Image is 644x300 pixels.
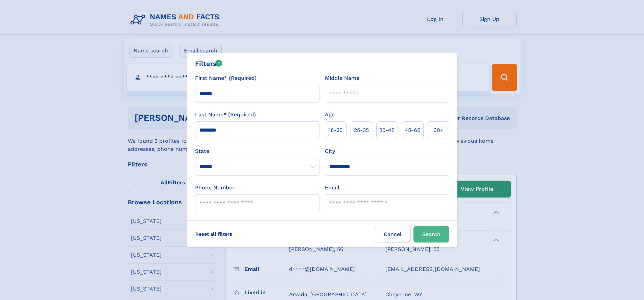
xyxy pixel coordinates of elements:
[325,74,359,82] label: Middle Name
[195,111,256,119] label: Last Name* (Required)
[405,126,421,134] span: 45‑60
[379,126,395,134] span: 35‑45
[325,184,339,192] label: Email
[195,147,319,155] label: State
[195,59,222,69] div: Filters
[413,226,449,243] button: Search
[195,184,235,192] label: Phone Number
[354,126,369,134] span: 25‑35
[433,126,444,134] span: 60+
[325,147,335,155] label: City
[191,226,237,242] label: Reset all filters
[325,111,335,119] label: Age
[195,74,257,82] label: First Name* (Required)
[329,126,342,134] span: 18‑25
[375,226,411,243] label: Cancel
